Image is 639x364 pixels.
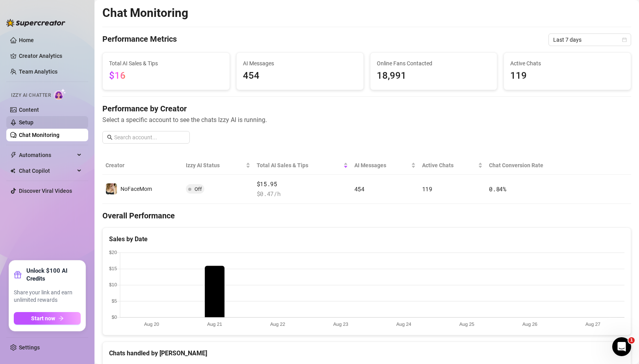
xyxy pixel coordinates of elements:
[109,348,624,358] div: Chats handled by [PERSON_NAME]
[19,50,82,62] a: Creator Analytics
[26,267,81,283] strong: Unlock $100 AI Credits
[11,92,51,99] span: Izzy AI Chatter
[19,164,75,177] span: Chat Copilot
[622,37,627,42] span: calendar
[486,156,578,175] th: Chat Conversion Rate
[243,68,357,83] span: 454
[243,59,357,68] span: AI Messages
[102,210,631,221] h4: Overall Performance
[109,234,624,244] div: Sales by Date
[612,337,631,356] iframe: Intercom live chat
[183,156,254,175] th: Izzy AI Status
[10,168,15,174] img: Chat Copilot
[510,68,624,83] span: 119
[54,89,66,100] img: AI Chatter
[186,161,244,170] span: Izzy AI Status
[102,115,631,125] span: Select a specific account to see the chats Izzy AI is running.
[114,133,185,142] input: Search account...
[419,156,486,175] th: Active Chats
[102,156,183,175] th: Creator
[628,337,635,344] span: 1
[254,156,351,175] th: Total AI Sales & Tips
[58,316,64,321] span: arrow-right
[354,185,365,193] span: 454
[257,161,342,170] span: Total AI Sales & Tips
[19,37,34,43] a: Home
[19,149,75,161] span: Automations
[354,161,409,170] span: AI Messages
[106,183,117,194] img: NoFaceMom
[6,19,65,27] img: logo-BBDzfeDw.svg
[257,189,348,199] span: $ 0.47 /h
[422,185,432,193] span: 119
[14,312,81,325] button: Start nowarrow-right
[102,6,188,20] h2: Chat Monitoring
[102,33,177,46] h4: Performance Metrics
[194,186,202,192] span: Off
[553,34,626,46] span: Last 7 days
[31,315,55,322] span: Start now
[109,59,223,68] span: Total AI Sales & Tips
[102,103,631,114] h4: Performance by Creator
[377,68,491,83] span: 18,991
[120,186,152,192] span: NoFaceMom
[109,70,126,81] span: $16
[14,289,81,304] span: Share your link and earn unlimited rewards
[489,185,506,193] span: 0.84 %
[19,119,33,126] a: Setup
[10,152,17,158] span: thunderbolt
[19,344,40,351] a: Settings
[257,179,348,189] span: $15.95
[510,59,624,68] span: Active Chats
[19,188,72,194] a: Discover Viral Videos
[19,132,59,138] a: Chat Monitoring
[19,107,39,113] a: Content
[14,271,22,279] span: gift
[377,59,491,68] span: Online Fans Contacted
[351,156,419,175] th: AI Messages
[107,135,113,140] span: search
[19,68,57,75] a: Team Analytics
[422,161,476,170] span: Active Chats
